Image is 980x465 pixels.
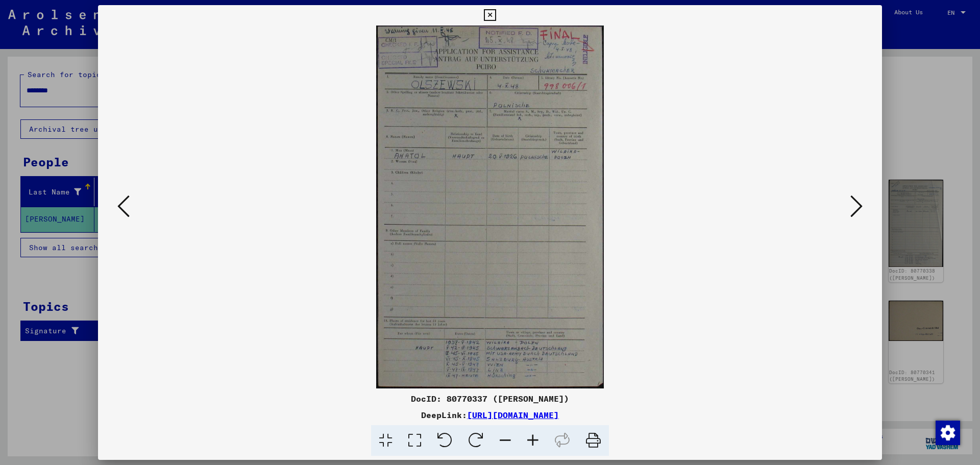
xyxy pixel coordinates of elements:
[98,393,882,405] div: DocID: 80770337 ([PERSON_NAME])
[935,420,960,445] div: Change consent
[98,409,882,421] div: DeepLink:
[467,410,559,420] a: [URL][DOMAIN_NAME]
[133,26,847,388] img: 001.jpg
[936,421,960,445] img: Change consent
